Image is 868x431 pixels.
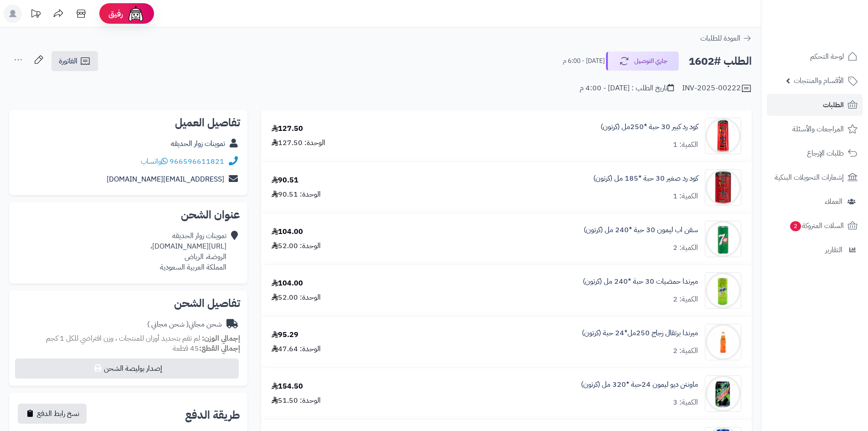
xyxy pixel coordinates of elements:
[171,138,225,149] a: تموينات زوار الحديقه
[272,344,321,354] div: الوحدة: 47.64
[789,219,844,232] span: السلات المتروكة
[682,83,752,94] div: INV-2025-00222
[794,74,844,87] span: الأقسام والمنتجات
[169,156,224,167] a: 966596611821
[705,375,741,412] img: 1747589162-6e7ff969-24c4-4b5f-83cf-0a0709aa-90x90.jpg
[767,215,863,237] a: السلات المتروكة2
[767,166,863,188] a: إشعارات التحويلات البنكية
[825,195,842,208] span: العملاء
[272,330,298,340] div: 95.29
[810,50,844,63] span: لوحة التحكم
[107,174,224,185] a: [EMAIL_ADDRESS][DOMAIN_NAME]
[51,51,98,71] a: الفاتورة
[593,173,698,184] a: كود رد صغير 30 حبة *185 مل (كرتون)
[806,7,859,26] img: logo-2.png
[199,343,240,354] strong: إجمالي القطع:
[272,175,298,186] div: 90.51
[272,395,321,406] div: الوحدة: 51.50
[767,239,863,261] a: التقارير
[147,319,222,330] div: شحن مجاني
[272,241,321,251] div: الوحدة: 52.00
[673,346,698,356] div: الكمية: 2
[825,244,842,256] span: التقارير
[673,397,698,408] div: الكمية: 3
[141,156,168,167] a: واتساب
[673,191,698,202] div: الكمية: 1
[775,171,844,184] span: إشعارات التحويلات البنكية
[37,408,79,419] span: نسخ رابط الدفع
[185,410,240,421] h2: طريقة الدفع
[147,319,189,330] span: ( شحن مجاني )
[688,52,752,71] h2: الطلب #1602
[705,221,741,257] img: 1747541124-caa6673e-b677-477c-bbb4-b440b79b-90x90.jpg
[673,140,698,150] div: الكمية: 1
[16,117,240,128] h2: تفاصيل العميل
[272,227,303,237] div: 104.00
[580,83,674,93] div: تاريخ الطلب : [DATE] - 4:00 م
[807,147,844,160] span: طلبات الإرجاع
[673,294,698,305] div: الكمية: 2
[150,231,226,272] div: تموينات زوار الحديقه [URL][DOMAIN_NAME]، الروضة، الرياض المملكة العربية السعودية
[272,138,325,148] div: الوحدة: 127.50
[46,333,200,344] span: لم تقم بتحديد أوزان للمنتجات ، وزن افتراضي للكل 1 كجم
[705,169,741,206] img: 1747536337-61lY7EtfpmL._AC_SL1500-90x90.jpg
[792,123,844,135] span: المراجعات والأسئلة
[581,379,698,390] a: ماونتن ديو ليمون 24حبة *320 مل (كرتون)
[767,142,863,164] a: طلبات الإرجاع
[15,358,239,379] button: إصدار بوليصة الشحن
[272,278,303,289] div: 104.00
[823,99,844,111] span: الطلبات
[272,381,303,392] div: 154.50
[59,56,77,67] span: الفاتورة
[601,122,698,132] a: كود رد كبير 30 حبة *250مل (كرتون)
[583,276,698,287] a: ميرندا حمضيات 30 حبة *240 مل (كرتون)
[173,343,240,354] small: 45 قطعة
[767,118,863,140] a: المراجعات والأسئلة
[272,124,303,134] div: 127.50
[584,225,698,235] a: سفن اب ليمون 30 حبة *240 مل (كرتون)
[563,57,605,66] small: [DATE] - 6:00 م
[108,8,123,19] span: رفيق
[705,324,741,360] img: 1747574773-e61c9a19-4e83-4320-9f6a-9483b2a3-90x90.jpg
[767,191,863,213] a: العملاء
[24,5,47,25] a: تحديثات المنصة
[705,272,741,309] img: 1747566616-1481083d-48b6-4b0f-b89f-c8f09a39-90x90.jpg
[767,46,863,68] a: لوحة التحكم
[16,298,240,309] h2: تفاصيل الشحن
[705,118,741,154] img: 1747536125-51jkufB9faL._AC_SL1000-90x90.jpg
[16,209,240,220] h2: عنوان الشحن
[767,94,863,116] a: الطلبات
[272,189,321,200] div: الوحدة: 90.51
[582,328,698,338] a: ميرندا برتقال زجاج 250مل*24 حبة (كرتون)
[18,404,87,424] button: نسخ رابط الدفع
[606,52,679,71] button: جاري التوصيل
[700,33,740,44] span: العودة للطلبات
[272,292,321,303] div: الوحدة: 52.00
[127,5,145,23] img: ai-face.png
[673,243,698,253] div: الكمية: 2
[790,221,801,231] span: 2
[700,33,752,44] a: العودة للطلبات
[202,333,240,344] strong: إجمالي الوزن:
